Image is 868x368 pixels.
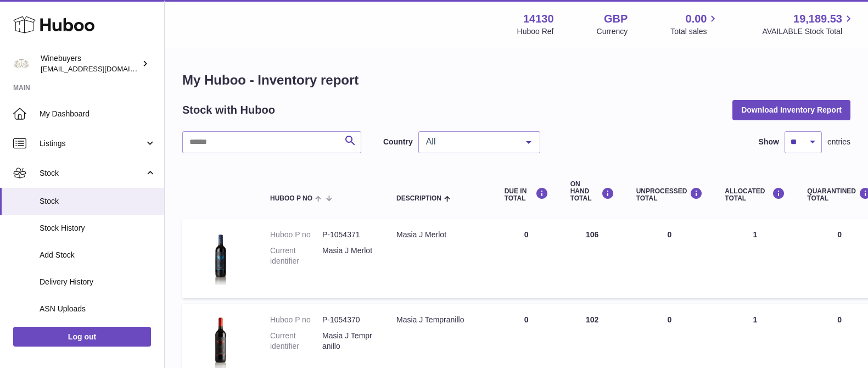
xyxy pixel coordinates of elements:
[762,26,855,37] span: AVAILABLE Stock Total
[570,181,614,203] div: ON HAND Total
[40,223,156,233] span: Stock History
[270,230,322,240] dt: Huboo P no
[270,331,322,352] dt: Current identifier
[670,12,719,37] a: 0.00 Total sales
[762,12,855,37] a: 19,189.53 AVAILABLE Stock Total
[322,331,374,352] dd: Masia J Tempranillo
[383,137,413,147] label: Country
[759,137,779,147] label: Show
[396,315,483,325] div: Masia J Tempranillo
[604,12,628,26] strong: GBP
[270,315,322,325] dt: Huboo P no
[517,26,554,37] div: Huboo Ref
[13,327,151,347] a: Log out
[40,277,156,287] span: Delivery History
[732,100,850,120] button: Download Inventory Report
[41,53,139,74] div: Winebuyers
[40,138,144,149] span: Listings
[322,315,374,325] dd: P-1054370
[322,246,374,266] dd: Masia J Merlot
[182,71,850,89] h1: My Huboo - Inventory report
[40,304,156,314] span: ASN Uploads
[40,250,156,260] span: Add Stock
[182,103,275,118] h2: Stock with Huboo
[13,55,30,72] img: internalAdmin-14130@internal.huboo.com
[270,195,312,202] span: Huboo P no
[396,230,483,240] div: Masia J Merlot
[41,64,161,73] span: [EMAIL_ADDRESS][DOMAIN_NAME]
[494,219,559,298] td: 0
[322,230,374,240] dd: P-1054371
[670,26,719,37] span: Total sales
[686,12,707,26] span: 0.00
[625,219,714,298] td: 0
[559,219,625,298] td: 106
[523,12,554,26] strong: 14130
[827,137,850,147] span: entries
[793,12,842,26] span: 19,189.53
[40,168,144,179] span: Stock
[270,246,322,266] dt: Current identifier
[837,230,842,239] span: 0
[505,187,548,202] div: DUE IN TOTAL
[40,196,156,207] span: Stock
[40,109,156,119] span: My Dashboard
[636,187,703,202] div: UNPROCESSED Total
[837,315,842,324] span: 0
[714,219,796,298] td: 1
[597,26,628,37] div: Currency
[725,187,785,202] div: ALLOCATED Total
[423,136,518,147] span: All
[193,230,248,285] img: product image
[396,195,441,202] span: Description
